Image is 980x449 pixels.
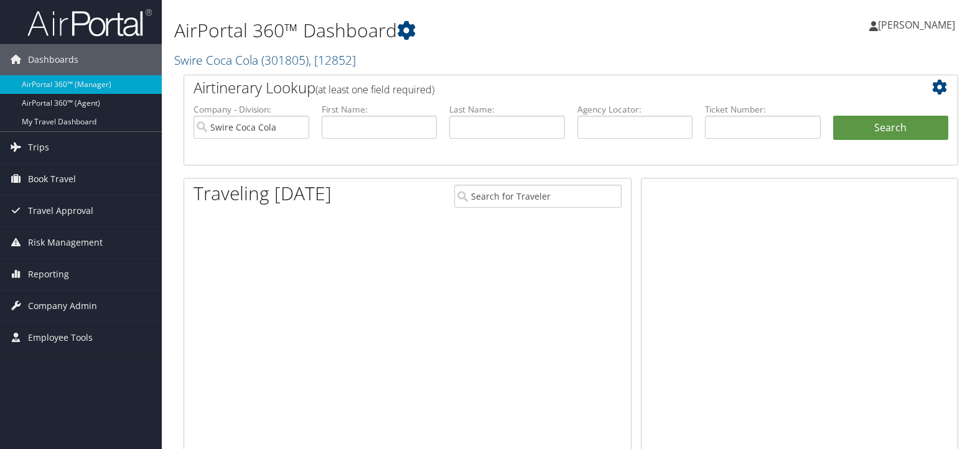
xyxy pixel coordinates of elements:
[869,6,968,44] a: [PERSON_NAME]
[28,164,76,195] span: Book Travel
[577,103,693,116] label: Agency Locator:
[27,8,152,37] img: airportal-logo.png
[174,17,703,44] h1: AirPortal 360™ Dashboard
[28,259,69,290] span: Reporting
[28,132,49,163] span: Trips
[705,103,821,116] label: Ticket Number:
[28,195,93,226] span: Travel Approval
[309,52,356,68] span: , [ 12852 ]
[194,180,332,206] h1: Traveling [DATE]
[449,103,565,116] label: Last Name:
[833,116,949,141] button: Search
[315,83,434,96] span: (at least one field required)
[261,52,309,68] span: ( 301805 )
[28,227,103,258] span: Risk Management
[174,52,356,68] a: Swire Coca Cola
[28,322,93,353] span: Employee Tools
[28,290,97,322] span: Company Admin
[194,103,309,116] label: Company - Division:
[194,77,884,98] h2: Airtinerary Lookup
[322,103,437,116] label: First Name:
[878,18,955,32] span: [PERSON_NAME]
[454,185,622,208] input: Search for Traveler
[28,44,78,75] span: Dashboards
